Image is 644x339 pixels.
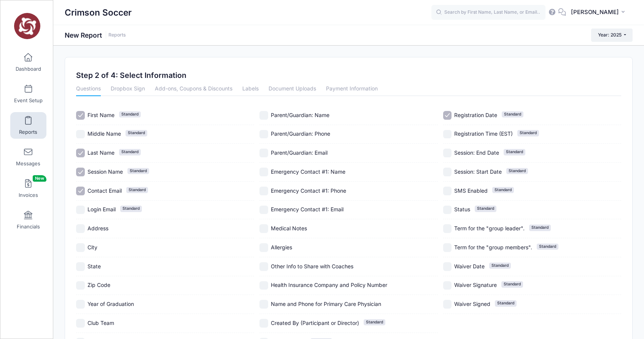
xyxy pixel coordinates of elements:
span: Financials [17,223,40,230]
span: Waiver Date [454,263,485,269]
span: Emergency Contact #1: Phone [271,187,346,194]
input: State [76,262,85,271]
input: Zip Code [76,281,85,290]
a: Payment Information [326,82,378,96]
span: Registration Time (EST) [454,130,513,137]
span: Session: Start Date [454,168,502,175]
span: Contact Email [87,187,122,194]
span: City [87,244,97,250]
input: Created By (Participant or Director)Standard [259,319,268,328]
a: InvoicesNew [10,175,46,202]
span: Emergency Contact #1: Name [271,168,345,175]
a: Labels [242,82,259,96]
button: Year: 2025 [591,29,633,41]
span: Term for the "group members". [454,244,532,250]
span: Middle Name [87,130,121,137]
span: Allergies [271,244,292,250]
span: Standard [475,206,496,212]
span: Session: End Date [454,149,499,156]
a: Financials [10,207,46,233]
span: Parent/Guardian: Name [271,112,329,118]
button: [PERSON_NAME] [566,4,633,21]
input: Parent/Guardian: Name [259,111,268,120]
h1: New Report [65,31,126,39]
input: Waiver SignatureStandard [443,281,452,290]
input: Registration Time (EST)Standard [443,130,452,139]
span: Health Insurance Company and Policy Number [271,282,387,288]
h1: Crimson Soccer [65,4,132,21]
input: Health Insurance Company and Policy Number [259,281,268,290]
a: Messages [10,144,46,170]
span: First Name [87,112,114,118]
input: Club Team [76,319,85,328]
span: Event Setup [14,97,43,104]
span: Parent/Guardian: Email [271,149,328,156]
span: Standard [489,263,511,269]
span: Standard [501,281,523,287]
input: Address [76,224,85,233]
input: Term for the "group members".Standard [443,243,452,252]
span: Waiver Signed [454,301,490,307]
a: Questions [76,82,101,96]
span: [PERSON_NAME] [571,8,619,16]
input: StatusStandard [443,206,452,214]
span: Name and Phone for Primary Care Physician [271,301,381,307]
input: Emergency Contact #1: Email [259,206,268,214]
span: SMS Enabled [454,187,488,194]
a: Dashboard [10,49,46,76]
input: Name and Phone for Primary Care Physician [259,300,268,309]
input: Medical Notes [259,224,268,233]
span: Standard [495,300,517,306]
span: Medical Notes [271,225,307,231]
a: Document Uploads [269,82,316,96]
span: Standard [364,319,385,325]
input: Other Info to Share with Coaches [259,262,268,271]
span: State [87,263,101,269]
input: Year of Graduation [76,300,85,309]
img: Crimson Soccer [13,12,41,40]
span: Other Info to Share with Coaches [271,263,353,269]
input: SMS EnabledStandard [443,187,452,195]
a: Reports [108,32,126,38]
input: Session: End DateStandard [443,149,452,157]
span: Standard [502,111,523,117]
input: Login EmailStandard [76,206,85,214]
span: Club Team [87,320,114,326]
span: Waiver Signature [454,282,497,288]
input: First NameStandard [76,111,85,120]
span: Standard [506,168,528,174]
input: Search by First Name, Last Name, or Email... [431,5,545,20]
a: Reports [10,112,46,139]
span: Parent/Guardian: Phone [271,130,330,137]
input: Middle NameStandard [76,130,85,139]
span: Session Name [87,168,123,175]
span: Year: 2025 [598,32,622,38]
span: Login Email [87,206,116,212]
a: Add-ons, Coupons & Discounts [155,82,232,96]
span: New [33,175,46,182]
input: Emergency Contact #1: Phone [259,187,268,195]
input: Waiver DateStandard [443,262,452,271]
input: Term for the "group leader".Standard [443,224,452,233]
span: Standard [119,111,141,117]
span: Address [87,225,108,231]
input: Last NameStandard [76,149,85,157]
span: Standard [504,149,525,155]
span: Standard [492,187,514,193]
span: Standard [517,130,539,136]
input: Session NameStandard [76,168,85,176]
span: Standard [529,225,551,231]
span: Standard [126,130,147,136]
span: Standard [126,187,148,193]
h2: Step 2 of 4: Select Information [76,71,186,80]
span: Standard [127,168,149,174]
span: Invoices [19,192,38,198]
span: Standard [120,206,142,212]
a: Crimson Soccer [0,8,54,44]
input: Parent/Guardian: Phone [259,130,268,139]
span: Term for the "group leader". [454,225,525,231]
input: Emergency Contact #1: Name [259,168,268,176]
input: City [76,243,85,252]
input: Allergies [259,243,268,252]
span: Last Name [87,149,114,156]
